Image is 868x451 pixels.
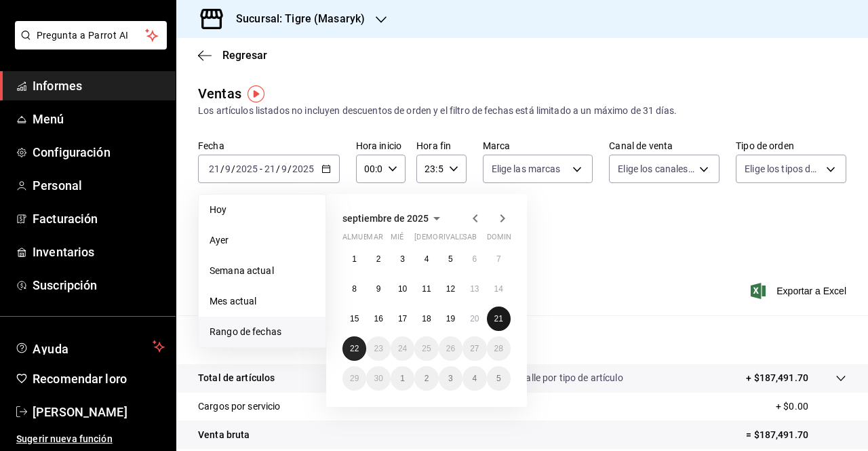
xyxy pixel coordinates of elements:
[414,336,438,361] button: 25 de septiembre de 2025
[352,254,357,264] abbr: 1 de septiembre de 2025
[276,163,280,174] font: /
[414,247,438,271] button: 4 de septiembre de 2025
[264,163,276,174] input: --
[414,233,494,241] font: [DEMOGRAPHIC_DATA]
[366,233,382,247] abbr: martes
[342,213,429,224] font: septiembre de 2025
[235,163,258,174] input: ----
[342,210,445,227] button: septiembre de 2025
[446,284,455,294] font: 12
[210,296,256,307] font: Mes actual
[9,38,167,52] a: Pregunta a Parrot AI
[462,233,477,247] abbr: sábado
[374,374,382,383] font: 30
[391,247,414,271] button: 3 de septiembre de 2025
[496,374,501,383] font: 5
[487,233,519,241] font: dominio
[496,374,501,383] abbr: 5 de octubre de 2025
[425,254,429,264] abbr: 4 de septiembre de 2025
[448,374,453,383] abbr: 3 de octubre de 2025
[198,85,241,102] font: Ventas
[350,374,359,383] abbr: 29 de septiembre de 2025
[350,314,359,323] font: 15
[350,374,359,383] font: 29
[496,254,501,264] font: 7
[425,374,429,383] abbr: 2 de octubre de 2025
[231,163,235,174] font: /
[472,374,477,383] abbr: 4 de octubre de 2025
[439,277,462,301] button: 12 de septiembre de 2025
[492,163,561,174] font: Elige las marcas
[439,233,476,247] abbr: viernes
[422,344,431,353] abbr: 25 de septiembre de 2025
[374,314,382,323] font: 16
[746,372,808,383] font: + $187,491.70
[350,344,359,353] abbr: 22 de septiembre de 2025
[342,366,366,391] button: 29 de septiembre de 2025
[400,254,405,264] font: 3
[462,307,486,331] button: 20 de septiembre de 2025
[352,284,357,294] abbr: 8 de septiembre de 2025
[391,233,403,247] abbr: miércoles
[376,284,381,294] font: 9
[422,344,431,353] font: 25
[33,79,82,93] font: Informes
[472,374,477,383] font: 4
[462,277,486,301] button: 13 de septiembre de 2025
[350,314,359,323] abbr: 15 de septiembre de 2025
[439,366,462,391] button: 3 de octubre de 2025
[366,233,382,241] font: mar
[745,163,842,174] font: Elige los tipos de orden
[366,247,390,271] button: 2 de septiembre de 2025
[746,429,808,440] font: = $187,491.70
[33,372,127,386] font: Recomendar loro
[210,265,274,276] font: Semana actual
[352,254,357,264] font: 1
[776,401,808,412] font: + $0.00
[494,284,503,294] abbr: 14 de septiembre de 2025
[470,344,479,353] abbr: 27 de septiembre de 2025
[374,314,382,323] abbr: 16 de septiembre de 2025
[210,326,281,337] font: Rango de fechas
[198,140,224,151] font: Fecha
[494,314,503,323] abbr: 21 de septiembre de 2025
[496,254,501,264] abbr: 7 de septiembre de 2025
[366,336,390,361] button: 23 de septiembre de 2025
[391,233,403,241] font: mié
[414,277,438,301] button: 11 de septiembre de 2025
[462,233,477,241] font: sab
[198,372,275,383] font: Total de artículos
[494,284,503,294] font: 14
[210,235,229,246] font: Ayer
[356,140,401,151] font: Hora inicio
[342,277,366,301] button: 8 de septiembre de 2025
[487,233,519,247] abbr: domingo
[391,277,414,301] button: 10 de septiembre de 2025
[398,344,407,353] abbr: 24 de septiembre de 2025
[736,140,794,151] font: Tipo de orden
[439,247,462,271] button: 5 de septiembre de 2025
[198,49,267,62] button: Regresar
[376,254,381,264] font: 2
[342,233,382,241] font: almuerzo
[33,342,69,356] font: Ayuda
[398,284,407,294] font: 10
[487,366,511,391] button: 5 de octubre de 2025
[487,277,511,301] button: 14 de septiembre de 2025
[439,307,462,331] button: 19 de septiembre de 2025
[398,314,407,323] abbr: 17 de septiembre de 2025
[376,284,381,294] abbr: 9 de septiembre de 2025
[342,307,366,331] button: 15 de septiembre de 2025
[618,163,726,174] font: Elige los canales de venta
[374,344,382,353] font: 23
[470,314,479,323] font: 20
[366,277,390,301] button: 9 de septiembre de 2025
[398,344,407,353] font: 24
[470,284,479,294] font: 13
[236,12,365,25] font: Sucursal: Tigre (Masaryk)
[222,49,267,62] font: Regresar
[416,140,451,151] font: Hora fin
[33,145,111,159] font: Configuración
[342,233,382,247] abbr: lunes
[374,374,382,383] abbr: 30 de septiembre de 2025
